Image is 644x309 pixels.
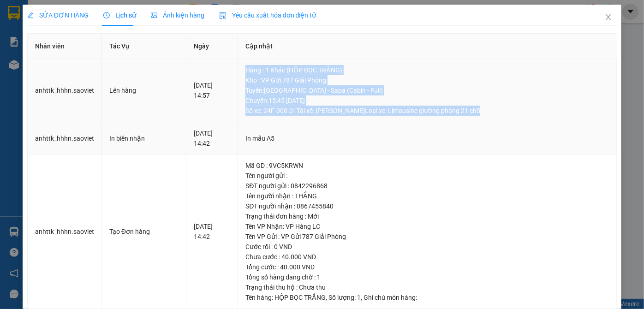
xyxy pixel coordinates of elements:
th: Tác Vụ [102,34,186,59]
div: Tên hàng: , Số lượng: , Ghi chú món hàng: [245,292,609,303]
div: Tên người gửi : [245,171,609,181]
div: Trạng thái đơn hàng : Mới [245,211,609,221]
td: anhttk_hhhn.saoviet [28,59,102,122]
div: SĐT người nhận : 0867455840 [245,201,609,211]
span: Lịch sử [103,12,136,19]
div: In mẫu A5 [245,133,609,143]
div: Mã GD : 9VC5KRWN [245,160,609,171]
div: Cước rồi : 0 VND [245,242,609,252]
div: Trạng thái thu hộ : Chưa thu [245,282,609,292]
th: Ngày [186,34,238,59]
div: Lên hàng [109,85,179,95]
div: Tổng số hàng đang chờ : 1 [245,272,609,282]
span: clock-circle [103,12,110,18]
span: 1 [357,294,361,301]
div: Tạo Đơn hàng [109,226,179,237]
div: Tuyến : [GEOGRAPHIC_DATA] - Sapa (Cabin - Full) Chuyến: 15:45 [DATE] Số xe: 24F-000.01 Tài xế: [P... [245,85,609,116]
span: Yêu cầu xuất hóa đơn điện tử [219,12,316,19]
div: SĐT người gửi : 0842296868 [245,181,609,191]
td: anhttk_hhhn.saoviet [28,154,102,309]
span: SỬA ĐƠN HÀNG [27,12,89,19]
div: Tên người nhận : THẮNG [245,191,609,201]
span: close [605,13,612,21]
div: [DATE] 14:57 [194,80,230,101]
div: Tên VP Nhận: VP Hàng LC [245,221,609,232]
img: icon [219,12,227,19]
div: In biên nhận [109,133,179,143]
td: anhttk_hhhn.saoviet [28,122,102,155]
div: Chưa cước : 40.000 VND [245,252,609,262]
span: picture [151,12,157,18]
span: edit [27,12,34,18]
div: [DATE] 14:42 [194,221,230,242]
button: Close [596,5,621,30]
div: Hàng : 1 Khác (HỘP BỌC TRẮNG) [245,65,609,75]
div: Tên VP Gửi : VP Gửi 787 Giải Phóng [245,232,609,242]
div: [DATE] 14:42 [194,128,230,149]
span: Ảnh kiện hàng [151,12,204,19]
th: Nhân viên [28,34,102,59]
div: Kho : VP Gửi 787 Giải Phóng [245,75,609,85]
div: Tổng cước : 40.000 VND [245,262,609,272]
span: HỘP BỌC TRẮNG [274,294,326,301]
th: Cập nhật [238,34,617,59]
